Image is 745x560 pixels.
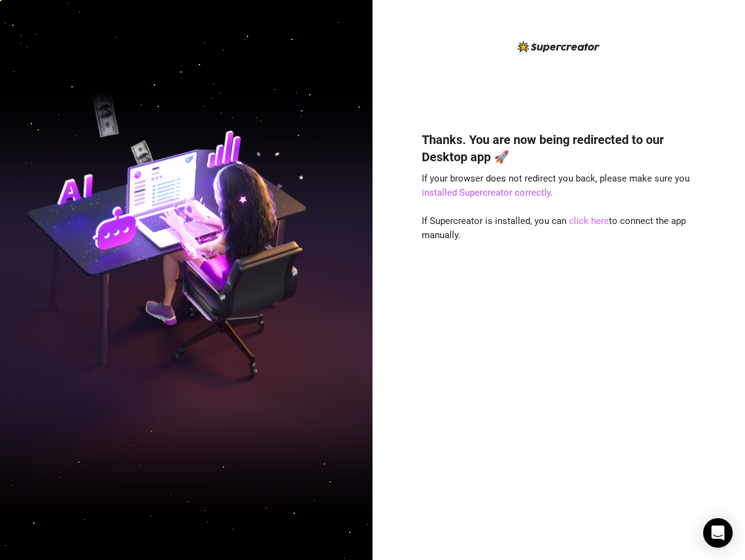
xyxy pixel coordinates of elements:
a: installed Supercreator correctly [422,187,550,198]
span: If your browser does not redirect you back, please make sure you . [422,173,690,199]
img: logo-BBDzfeDw.svg [518,41,600,52]
span: If Supercreator is installed, you can to connect the app manually. [422,215,686,241]
a: click here [569,215,609,226]
div: Open Intercom Messenger [703,518,733,548]
h4: Thanks. You are now being redirected to our Desktop app 🚀 [422,131,696,166]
